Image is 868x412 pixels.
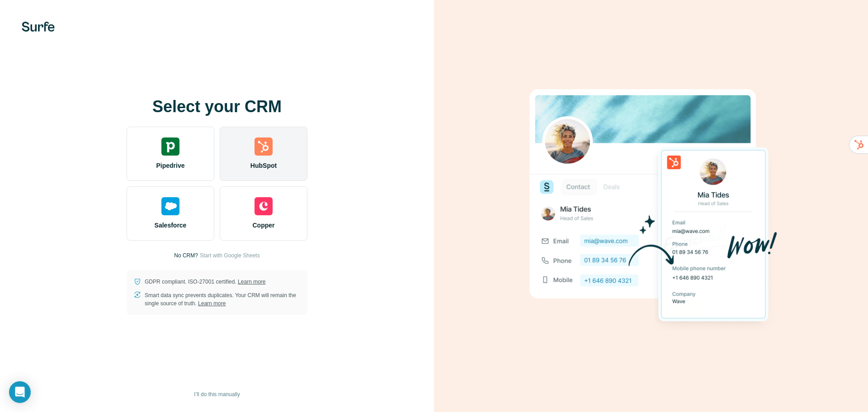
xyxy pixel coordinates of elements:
[156,161,184,170] span: Pipedrive
[155,221,187,230] span: Salesforce
[194,390,240,398] span: I’ll do this manually
[161,137,179,156] img: pipedrive's logo
[127,98,307,116] h1: Select your CRM
[9,381,31,403] div: Open Intercom Messenger
[253,221,275,230] span: Copper
[145,291,300,308] p: Smart data sync prevents duplicates. Your CRM will remain the single source of truth.
[198,300,226,307] a: Learn more
[200,251,260,260] button: Start with Google Sheets
[255,137,273,156] img: hubspot's logo
[250,161,277,170] span: HubSpot
[524,75,778,337] img: HUBSPOT image
[255,197,273,215] img: copper's logo
[238,279,265,285] a: Learn more
[174,251,198,260] p: No CRM?
[145,278,265,286] p: GDPR compliant. ISO-27001 certified.
[161,197,179,215] img: salesforce's logo
[188,388,246,401] button: I’ll do this manually
[22,22,55,32] img: Surfe's logo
